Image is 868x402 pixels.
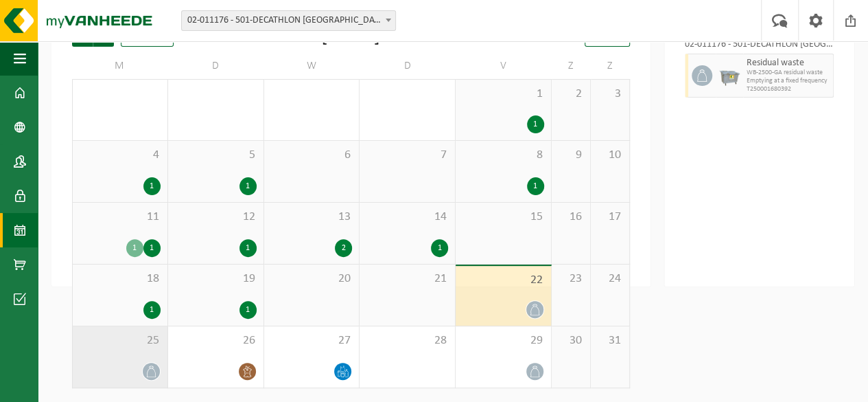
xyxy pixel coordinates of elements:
[115,61,125,72] font: M
[438,244,442,252] font: 1
[344,148,351,161] font: 6
[246,306,250,314] font: 1
[181,10,396,31] span: 02-011176 - 501-DECATHLON BRUGGE - BRUGGE
[576,87,582,100] font: 2
[576,148,582,161] font: 9
[585,26,630,47] a: Print
[537,148,543,161] font: 8
[434,334,447,347] font: 28
[404,61,412,72] font: D
[434,210,447,223] font: 14
[568,61,574,72] font: Z
[533,120,537,129] font: 1
[147,334,159,347] font: 25
[530,334,543,347] font: 29
[530,210,543,223] font: 15
[570,210,582,223] font: 16
[153,148,159,161] font: 4
[243,272,255,285] font: 19
[182,11,395,30] span: 02-011176 - 501-DECATHLON BRUGGE - BRUGGE
[747,69,823,76] font: WB-2500-GA residual waste
[150,244,154,252] font: 1
[249,148,255,161] font: 5
[609,272,621,285] font: 24
[747,58,804,68] font: Residual waste
[243,210,255,223] font: 12
[342,244,346,252] font: 2
[434,272,447,285] font: 21
[147,210,159,223] font: 11
[530,273,543,287] font: 22
[132,244,137,252] font: 1
[747,77,828,85] font: Emptying at a fixed frequency
[243,334,255,347] font: 26
[537,87,543,100] font: 1
[338,272,351,285] font: 20
[500,61,507,72] font: V
[147,272,159,285] font: 18
[609,334,621,347] font: 31
[609,210,621,223] font: 17
[609,148,621,161] font: 10
[570,334,582,347] font: 30
[338,334,351,347] font: 27
[441,148,447,161] font: 7
[246,182,250,190] font: 1
[570,272,582,285] font: 23
[150,306,154,314] font: 1
[338,210,351,223] font: 13
[533,182,537,190] font: 1
[615,87,621,100] font: 3
[307,61,317,72] font: W
[187,15,477,25] font: 02-011176 - 501-DECATHLON [GEOGRAPHIC_DATA] - [GEOGRAPHIC_DATA]
[246,244,250,252] font: 1
[747,85,791,93] font: T250001680392
[150,182,154,190] font: 1
[719,65,740,86] img: WB-2500-GAL-GY-04
[607,61,613,72] font: Z
[212,61,220,72] font: D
